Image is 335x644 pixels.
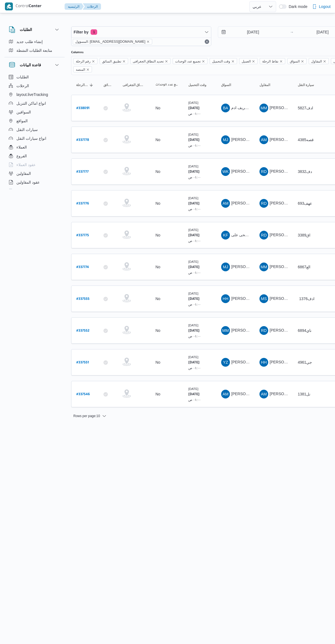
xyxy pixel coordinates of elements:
[223,231,228,240] span: KF
[296,81,328,89] button: سيارة النقل
[92,60,95,63] button: Remove رقم الرحلة from selection in this group
[7,108,62,116] button: السواقين
[100,58,128,64] span: تطبيق السائق
[221,83,231,87] span: السواق
[76,83,88,87] span: رقم الرحلة; Sorted in descending order
[155,328,160,333] div: No
[298,392,310,396] span: نل1381
[188,196,198,200] small: [DATE]
[270,328,321,332] span: [PERSON_NAME] مهني مسعد
[188,387,198,391] small: [DATE]
[75,39,145,44] span: المسؤول: [EMAIL_ADDRESS][DOMAIN_NAME]
[188,260,198,263] small: [DATE]
[231,201,263,205] span: [PERSON_NAME]
[259,135,268,144] div: Abadalamunam Mjadi Alsaid Awad
[71,50,83,55] label: Columns
[221,390,230,398] div: Ahmad Mjadi Yousf Abadalrahamun
[188,83,206,87] span: وقت التحميل
[16,161,36,168] span: عقود العملاء
[188,334,201,338] small: ٠١:٠٠ ص
[16,47,52,54] span: متابعة الطلبات النشطة
[7,99,62,108] button: انواع اماكن التنزيل
[270,233,321,237] span: [PERSON_NAME] مهني مسعد
[165,60,168,63] button: Remove تحديد النطاق الجغرافى from selection in this group
[260,58,285,64] span: نقاط الرحلة
[76,391,90,398] a: #337546
[188,271,201,274] small: ٠١:٠٠ ص
[261,294,267,303] span: MS
[76,202,89,206] b: # 337776
[186,81,213,89] button: وقت التحميل
[7,116,62,125] button: المواقع
[7,125,62,134] button: سيارات النقل
[7,169,62,178] button: المقاولين
[188,107,200,110] b: [DATE]
[76,107,89,110] b: # 338091
[20,62,41,68] h3: قاعدة البيانات
[299,297,314,301] span: 1376ادف
[223,104,228,112] span: BA
[259,390,268,398] div: Ahmad Mjadi Yousf Abadalrahamun
[231,328,263,332] span: [PERSON_NAME]
[290,30,294,34] div: →
[188,175,201,179] small: ٠١:٠٠ ص
[301,60,304,63] button: Remove السواق from selection in this group
[298,328,311,333] span: ناي6894
[188,297,200,301] b: [DATE]
[222,167,229,176] span: WK
[16,135,46,142] span: انواع سيارات النقل
[155,392,160,397] div: No
[188,138,200,142] b: [DATE]
[261,104,267,112] span: MM
[76,232,89,239] a: #337775
[298,169,312,174] span: دف3832
[223,390,229,398] span: AM
[76,67,85,73] span: المنصه
[259,167,268,176] div: Rajh Dhba Muhni Msaad
[89,83,94,87] svg: Sorted in descending order
[221,358,230,367] div: Yasr Zain Jmuaah Mahmood
[9,26,60,33] button: الطلبات
[323,60,326,63] button: Remove المقاول from selection in this group
[212,58,230,64] span: وقت التحميل
[188,266,200,269] b: [DATE]
[261,135,267,144] span: AM
[270,106,334,110] span: [PERSON_NAME] [PERSON_NAME]
[261,358,267,367] span: HH
[155,106,160,110] div: No
[298,233,310,237] span: اق3389
[155,201,160,206] div: No
[4,73,65,191] div: قاعدة البيانات
[221,135,230,144] div: Muhammad Jmail Omar Abadallah
[221,231,230,240] div: Karm Ftha Ala Ahmad Alawam
[175,58,201,64] span: تجميع عدد الوحدات
[270,169,321,173] span: [PERSON_NAME] مهني مسعد
[298,83,314,87] span: سيارة النقل
[188,303,201,306] small: ٠١:٠٠ ص
[298,106,313,110] span: ادف5827
[221,199,230,208] div: Abadalrahaiam Muhammad Hamid Abadalltaif
[270,360,311,364] span: [PERSON_NAME] جمعه
[257,81,290,89] button: المقاول
[202,60,205,63] button: Remove تجميع عدد الوحدات from selection in this group
[74,29,88,35] span: Filter by
[7,81,62,90] button: الرحلات
[221,326,230,335] div: Mmdoh Mustfi Ibrahem Hlamai
[188,170,200,174] b: [DATE]
[155,233,160,238] div: No
[261,231,267,240] span: RD
[188,234,200,238] b: [DATE]
[7,160,62,169] button: عقود العملاء
[16,82,29,89] span: الرحلات
[7,187,62,195] button: اجهزة التليفون
[16,153,27,159] span: الفروع
[76,168,89,175] a: #337777
[76,234,89,238] b: # 337775
[223,263,228,271] span: MJ
[231,169,295,173] span: [PERSON_NAME] [PERSON_NAME]
[261,167,267,176] span: RD
[287,58,307,64] span: السواق
[231,392,295,396] span: [PERSON_NAME] [PERSON_NAME]
[7,73,62,81] button: الطلبات
[259,231,268,240] div: Rajh Dhba Muhni Msaad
